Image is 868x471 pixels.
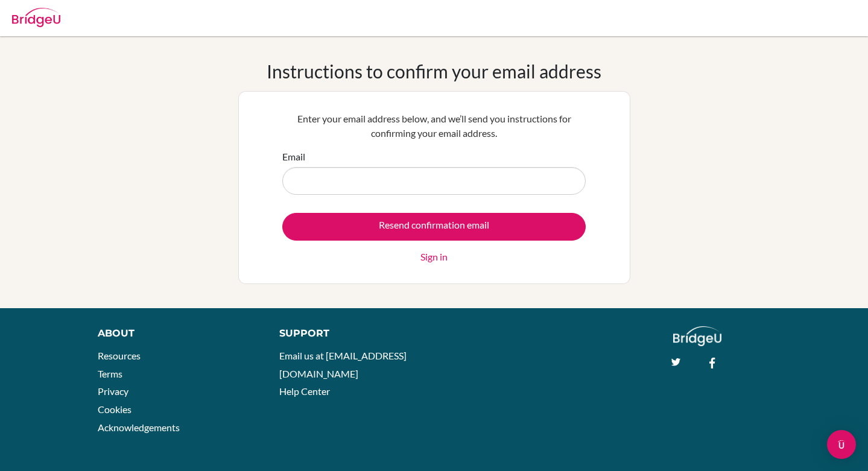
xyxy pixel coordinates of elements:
[98,326,252,341] div: About
[279,350,407,379] a: Email us at [EMAIL_ADDRESS][DOMAIN_NAME]
[282,112,586,141] p: Enter your email address below, and we’ll send you instructions for confirming your email address.
[279,385,330,397] a: Help Center
[98,385,128,397] a: Privacy
[282,213,586,241] input: Resend confirmation email
[98,403,131,415] a: Cookies
[267,60,601,82] h1: Instructions to confirm your email address
[282,150,305,164] label: Email
[98,368,122,379] a: Terms
[827,430,856,459] div: Open Intercom Messenger
[12,8,60,27] img: Bridge-U
[98,350,141,361] a: Resources
[279,326,422,341] div: Support
[673,326,722,346] img: logo_white@2x-f4f0deed5e89b7ecb1c2cc34c3e3d731f90f0f143d5ea2071677605dd97b5244.png
[98,422,180,433] a: Acknowledgements
[420,250,448,264] a: Sign in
